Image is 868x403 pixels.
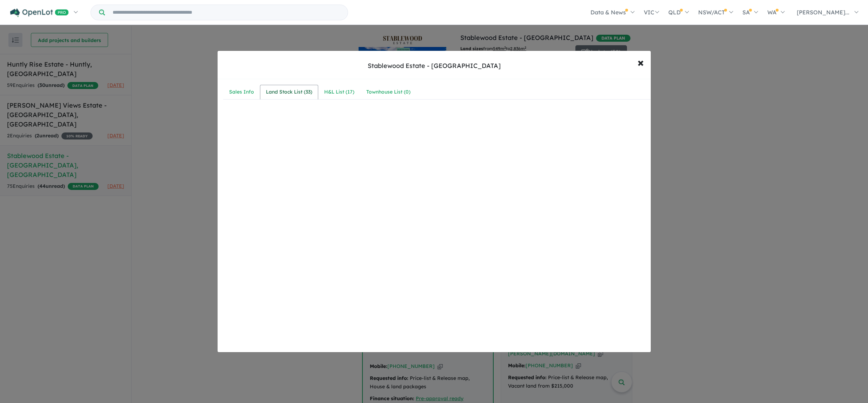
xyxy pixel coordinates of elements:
span: × [637,55,644,70]
img: Openlot PRO Logo White [10,8,69,17]
div: Stablewood Estate - [GEOGRAPHIC_DATA] [368,61,501,70]
div: H&L List ( 17 ) [324,88,354,96]
div: Sales Info [229,88,254,96]
div: Land Stock List ( 33 ) [266,88,312,96]
span: [PERSON_NAME]... [797,9,849,16]
div: Townhouse List ( 0 ) [366,88,410,96]
input: Try estate name, suburb, builder or developer [106,5,346,20]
